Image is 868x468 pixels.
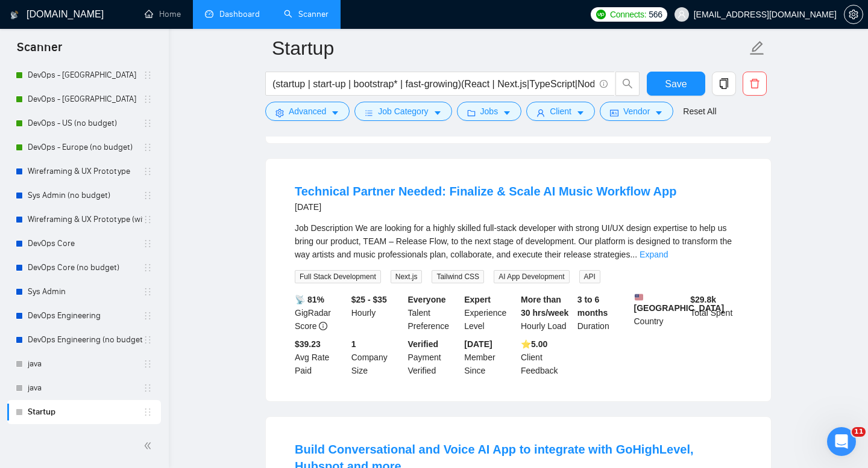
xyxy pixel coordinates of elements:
[354,102,451,121] button: barsJob Categorycaret-down
[143,94,153,104] span: holder
[408,339,439,349] b: Verified
[526,102,595,121] button: userClientcaret-down
[275,108,284,117] span: setting
[7,328,161,352] li: DevOps Engineering (no budget)
[7,304,161,328] li: DevOps Engineering
[521,339,547,349] b: ⭐️ 5.00
[378,105,428,118] span: Job Category
[503,108,511,117] span: caret-down
[647,72,705,96] button: Save
[28,400,143,424] a: Startup
[295,185,676,198] a: Technical Partner Needed: Finalize & Scale AI Music Workflow App
[7,63,161,87] li: DevOps - US
[295,295,324,304] b: 📡 81%
[28,256,143,280] a: DevOps Core (no budget)
[292,293,349,333] div: GigRadar Score
[28,135,143,159] a: DevOps - Europe (no budget)
[550,105,571,118] span: Client
[406,337,462,377] div: Payment Verified
[7,352,161,376] li: java
[143,263,153,272] span: holder
[143,335,153,345] span: holder
[464,339,492,349] b: [DATE]
[827,427,856,456] iframe: Intercom live chat
[331,108,339,117] span: caret-down
[743,78,766,89] span: delete
[576,108,585,117] span: caret-down
[406,293,462,333] div: Talent Preference
[844,10,863,19] span: setting
[480,105,498,118] span: Jobs
[457,102,522,121] button: folderJobscaret-down
[649,8,662,21] span: 566
[7,135,161,159] li: DevOps - Europe (no budget)
[28,111,143,135] a: DevOps - US (no budget)
[143,383,153,393] span: holder
[600,102,673,121] button: idcardVendorcaret-down
[143,407,153,417] span: holder
[349,337,406,377] div: Company Size
[7,159,161,183] li: Wireframing & UX Prototype
[28,208,143,232] a: Wireframing & UX Prototype (without budget)
[143,359,153,369] span: holder
[600,80,608,88] span: info-circle
[634,293,725,313] b: [GEOGRAPHIC_DATA]
[688,293,744,333] div: Total Spent
[295,270,381,283] span: Full Stack Development
[28,63,143,87] a: DevOps - [GEOGRAPHIC_DATA]
[678,10,686,19] span: user
[683,105,716,118] a: Reset All
[579,270,600,283] span: API
[143,70,153,80] span: holder
[295,200,676,214] div: [DATE]
[632,293,688,333] div: Country
[7,232,161,256] li: DevOps Core
[265,102,350,121] button: settingAdvancedcaret-down
[28,352,143,376] a: java
[365,108,373,117] span: bars
[494,270,569,283] span: AI App Development
[7,256,161,280] li: DevOps Core (no budget)
[143,167,153,176] span: holder
[577,295,608,318] b: 3 to 6 months
[143,215,153,224] span: holder
[284,9,329,19] a: searchScanner
[7,280,161,304] li: Sys Admin
[462,293,518,333] div: Experience Level
[7,183,161,208] li: Sys Admin (no budget)
[28,183,143,208] a: Sys Admin (no budget)
[289,105,326,118] span: Advanced
[205,9,260,19] a: dashboardDashboard
[295,339,321,349] b: $39.23
[7,38,72,64] span: Scanner
[143,191,153,200] span: holder
[575,293,632,333] div: Duration
[143,239,153,248] span: holder
[272,33,747,63] input: Scanner name...
[295,221,742,261] div: Job Description We are looking for a highly skilled full-stack developer with strong UI/UX design...
[616,78,639,89] span: search
[272,76,594,91] input: Search Freelance Jobs...
[467,108,476,117] span: folder
[351,295,387,304] b: $25 - $35
[391,270,423,283] span: Next.js
[462,337,518,377] div: Member Since
[521,295,568,318] b: More than 30 hrs/week
[536,108,545,117] span: user
[28,328,143,352] a: DevOps Engineering (no budget)
[292,337,349,377] div: Avg Rate Paid
[655,108,663,117] span: caret-down
[749,40,765,56] span: edit
[7,208,161,232] li: Wireframing & UX Prototype (without budget)
[623,105,650,118] span: Vendor
[28,159,143,183] a: Wireframing & UX Prototype
[518,293,575,333] div: Hourly Load
[28,280,143,304] a: Sys Admin
[143,311,153,321] span: holder
[28,376,143,400] a: java
[852,427,866,437] span: 11
[143,440,156,452] span: double-left
[844,10,863,19] a: setting
[349,293,406,333] div: Hourly
[143,287,153,297] span: holder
